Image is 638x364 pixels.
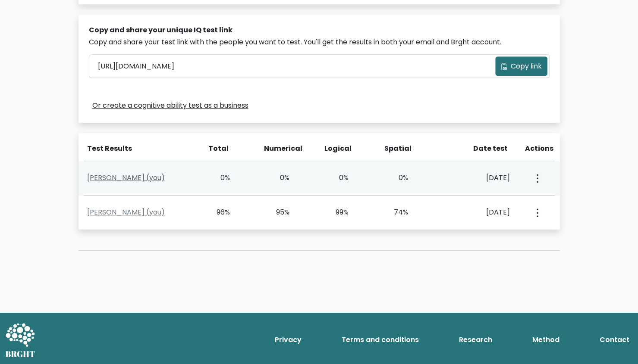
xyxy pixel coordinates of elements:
a: Or create a cognitive ability test as a business [92,100,248,111]
div: 0% [265,173,289,183]
div: 0% [206,173,230,183]
div: Spatial [384,143,409,154]
div: [DATE] [443,173,510,183]
div: Copy and share your test link with the people you want to test. You'll get the results in both yo... [89,37,550,47]
div: 0% [383,173,408,183]
a: [PERSON_NAME] (you) [87,207,165,217]
div: 95% [265,207,289,218]
div: Test Results [87,143,194,154]
span: Copy link [511,61,542,72]
a: Research [456,331,496,348]
div: Total [204,143,229,154]
div: [DATE] [443,207,510,218]
div: Date test [445,143,515,154]
div: Numerical [264,143,289,154]
div: 74% [383,207,408,218]
div: 99% [324,207,349,218]
div: 0% [324,173,349,183]
a: Method [529,331,563,348]
a: Contact [596,331,633,348]
a: [PERSON_NAME] (you) [87,173,165,183]
a: Terms and conditions [338,331,422,348]
div: Copy and share your unique IQ test link [89,25,550,35]
div: Logical [324,143,349,154]
div: 96% [206,207,230,218]
button: Copy link [495,56,547,76]
div: Actions [525,143,555,154]
a: Privacy [271,331,305,348]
